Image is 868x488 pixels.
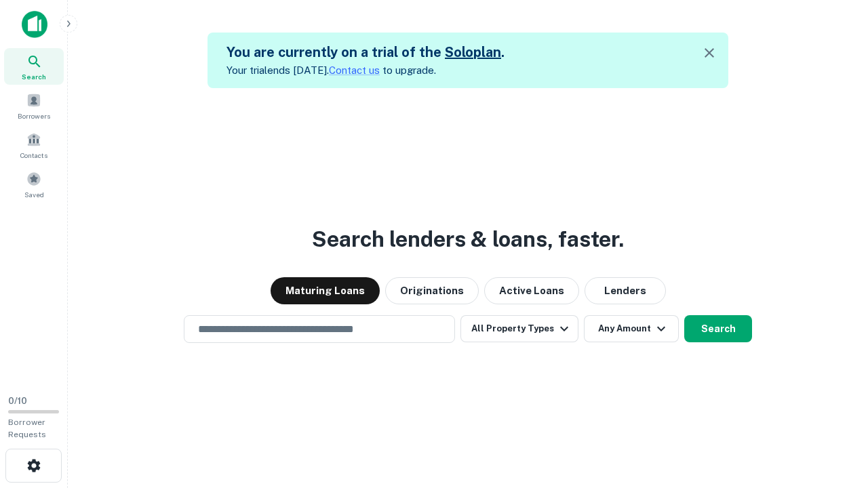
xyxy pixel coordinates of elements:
[20,150,47,161] span: Contacts
[22,71,46,82] span: Search
[460,315,578,342] button: All Property Types
[226,62,505,79] p: Your trial ends [DATE]. to upgrade.
[18,110,50,121] span: Borrowers
[800,380,868,445] iframe: Chat Widget
[271,277,380,304] button: Maturing Loans
[8,418,46,439] span: Borrower Requests
[484,277,579,304] button: Active Loans
[4,127,64,163] a: Contacts
[385,277,479,304] button: Originations
[4,87,64,124] a: Borrowers
[24,189,44,200] span: Saved
[585,277,666,304] button: Lenders
[312,223,624,256] h3: Search lenders & loans, faster.
[584,315,679,342] button: Any Amount
[4,48,64,85] a: Search
[329,64,380,76] a: Contact us
[4,166,64,203] a: Saved
[8,396,27,406] span: 0 / 10
[226,42,505,62] h5: You are currently on a trial of the .
[684,315,752,342] button: Search
[22,11,47,38] img: capitalize-icon.png
[445,44,501,60] a: Soloplan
